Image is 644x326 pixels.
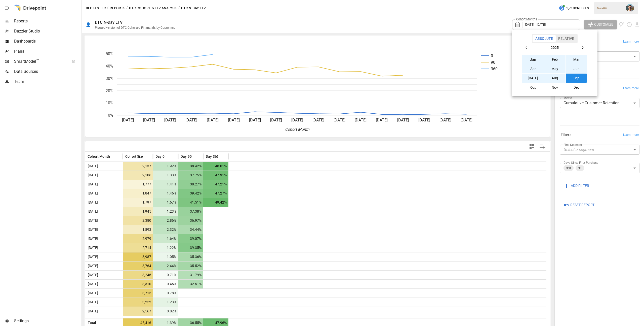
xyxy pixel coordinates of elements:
[566,74,587,83] button: Sep
[544,83,566,92] button: Nov
[544,64,566,73] button: May
[522,64,544,73] button: Apr
[544,74,566,83] button: Aug
[522,55,544,64] button: Jan
[522,83,544,92] button: Oct
[531,43,578,52] button: 2025
[533,35,556,42] button: Absolute
[522,74,544,83] button: [DATE]
[566,55,587,64] button: Mar
[566,83,587,92] button: Dec
[544,55,566,64] button: Feb
[566,64,587,73] button: Jun
[555,35,577,42] button: Relative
